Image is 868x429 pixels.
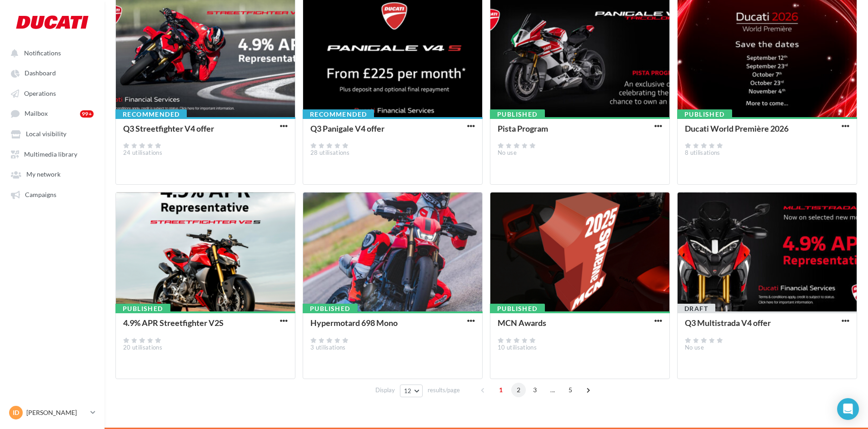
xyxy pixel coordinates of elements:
[7,404,97,421] a: ID [PERSON_NAME]
[5,105,99,122] a: Mailbox 99+
[5,44,95,61] button: Notifications
[404,387,412,394] span: 12
[677,304,715,314] div: Draft
[545,383,560,397] span: ...
[26,408,87,417] p: [PERSON_NAME]
[123,318,224,328] div: 4.9% APR Streetfighter V2S
[490,304,545,314] div: Published
[310,149,349,156] span: 28 utilisations
[303,304,358,314] div: Published
[310,344,346,351] span: 3 utilisations
[25,191,56,198] span: Campaigns
[375,386,395,394] span: Display
[685,149,720,156] span: 8 utilisations
[498,123,548,133] div: Pista Program
[26,130,66,138] span: Local visibility
[490,109,545,119] div: Published
[310,123,384,133] div: Q3 Panigale V4 offer
[123,149,162,156] span: 24 utilisations
[685,318,771,328] div: Q3 Multistrada V4 offer
[5,166,99,182] a: My network
[498,149,517,156] span: No use
[115,304,170,314] div: Published
[498,344,537,351] span: 10 utilisations
[80,110,94,118] div: 99+
[24,49,61,57] span: Notifications
[511,383,526,397] span: 2
[303,109,374,119] div: Recommended
[24,150,77,158] span: Multimedia library
[24,89,56,97] span: Operations
[123,123,214,133] div: Q3 Streetfighter V4 offer
[5,85,99,101] a: Operations
[498,318,546,328] div: MCN Awards
[494,383,508,397] span: 1
[677,109,732,119] div: Published
[25,110,48,118] span: Mailbox
[5,146,99,162] a: Multimedia library
[428,386,460,394] span: results/page
[685,344,704,351] span: No use
[5,186,99,202] a: Campaigns
[5,125,99,142] a: Local visibility
[685,123,788,133] div: Ducati World Première 2026
[837,398,859,420] div: Open Intercom Messenger
[563,383,578,397] span: 5
[528,383,542,397] span: 3
[400,385,423,397] button: 12
[26,171,60,178] span: My network
[115,109,187,119] div: Recommended
[5,64,99,81] a: Dashboard
[123,344,162,351] span: 20 utilisations
[25,69,56,77] span: Dashboard
[13,408,19,417] span: ID
[310,318,398,328] div: Hypermotard 698 Mono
